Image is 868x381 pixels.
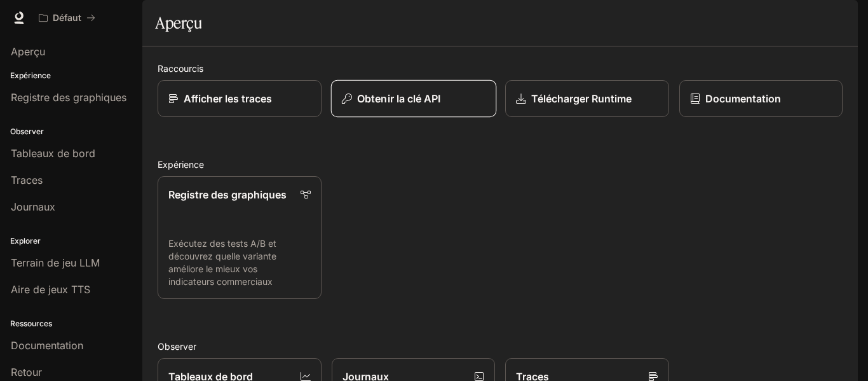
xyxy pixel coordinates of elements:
[168,238,276,287] font: Exécutez des tests A/B et découvrez quelle variante améliore le mieux vos indicateurs commerciaux
[330,80,496,118] button: Obtenir la clé API
[53,12,81,23] font: Défaut
[158,341,196,352] font: Observer
[705,92,781,105] font: Documentation
[158,176,322,299] a: Registre des graphiquesExécutez des tests A/B et découvrez quelle variante améliore le mieux vos ...
[531,92,632,105] font: Télécharger Runtime
[357,92,440,105] font: Obtenir la clé API
[679,80,843,117] a: Documentation
[155,13,201,32] font: Aperçu
[184,92,272,105] font: Afficher les traces
[158,80,322,117] a: Afficher les traces
[33,5,101,31] button: Tous les espaces de travail
[168,188,287,201] font: Registre des graphiques
[158,63,203,74] font: Raccourcis
[158,159,204,170] font: Expérience
[505,80,669,117] a: Télécharger Runtime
